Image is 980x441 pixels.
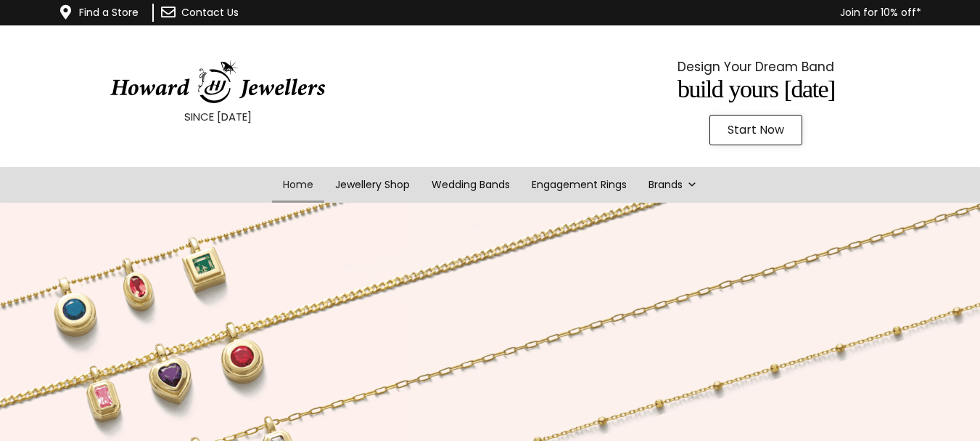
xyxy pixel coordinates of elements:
a: Home [272,167,324,203]
p: Design Your Dream Band [575,56,937,78]
a: Jewellery Shop [324,167,421,203]
a: Wedding Bands [421,167,521,203]
a: Contact Us [181,5,239,20]
a: Find a Store [79,5,139,20]
p: Join for 10% off* [324,4,921,22]
span: Start Now [728,124,784,136]
a: Start Now [709,115,802,145]
p: SINCE [DATE] [36,108,399,126]
img: HowardJewellersLogo-04 [109,60,326,104]
a: Engagement Rings [521,167,638,203]
span: Build Yours [DATE] [678,76,835,102]
a: Brands [638,167,708,203]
